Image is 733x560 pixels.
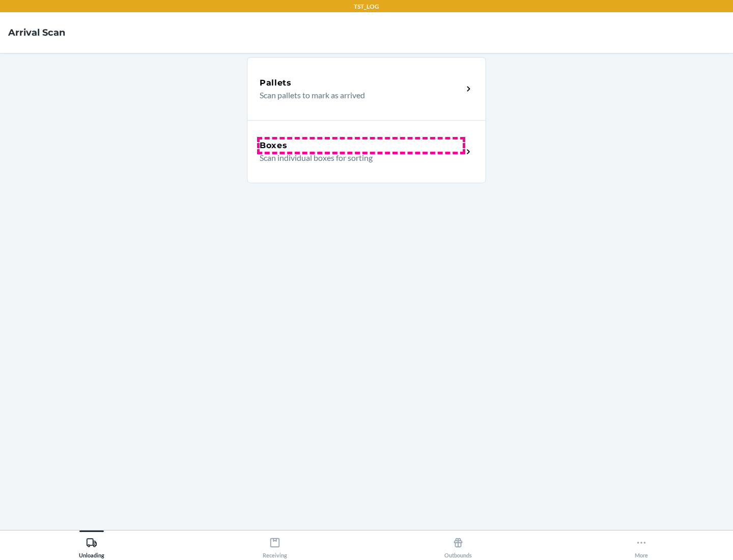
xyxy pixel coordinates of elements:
[260,152,455,164] p: Scan individual boxes for sorting
[79,533,104,558] div: Unloading
[354,2,379,11] p: TST_LOG
[260,89,455,101] p: Scan pallets to mark as arrived
[366,530,550,558] button: Outbounds
[183,530,366,558] button: Receiving
[263,533,287,558] div: Receiving
[8,26,65,39] h4: Arrival Scan
[260,139,288,152] h5: Boxes
[247,120,486,183] a: BoxesScan individual boxes for sorting
[260,77,292,89] h5: Pallets
[635,533,648,558] div: More
[550,530,733,558] button: More
[444,533,472,558] div: Outbounds
[247,57,486,120] a: PalletsScan pallets to mark as arrived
